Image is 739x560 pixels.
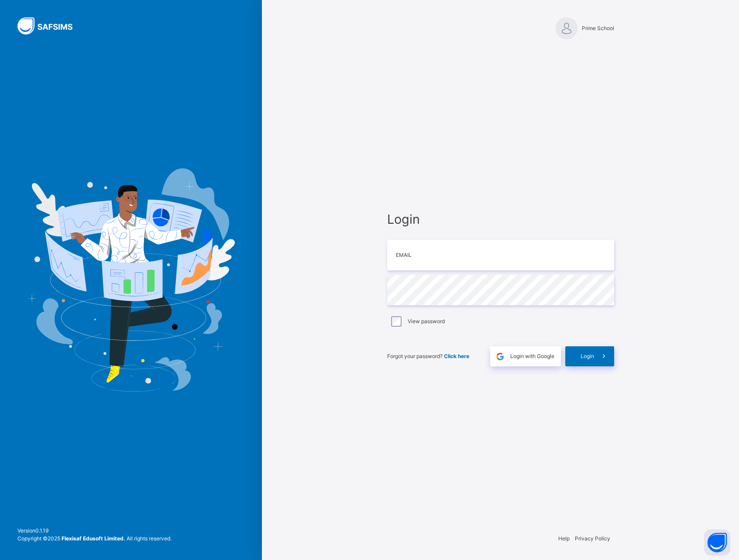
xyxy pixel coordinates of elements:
a: Help [558,535,570,542]
span: Version 0.1.19 [17,527,172,535]
label: View password [408,318,445,325]
img: SAFSIMS Logo [17,17,83,34]
a: Click here [444,353,469,359]
button: Open asap [704,529,730,556]
span: Login [581,352,594,360]
strong: Flexisaf Edusoft Limited. [62,535,125,542]
span: Prime School [582,24,614,32]
span: Login with Google [510,352,554,360]
span: Login [387,210,614,229]
a: Privacy Policy [575,535,610,542]
img: Hero Image [27,168,235,392]
img: google.396cfc9801f0270233282035f929180a.svg [495,352,505,362]
span: Forgot your password? [387,353,469,359]
span: Copyright © 2025 All rights reserved. [17,535,172,542]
